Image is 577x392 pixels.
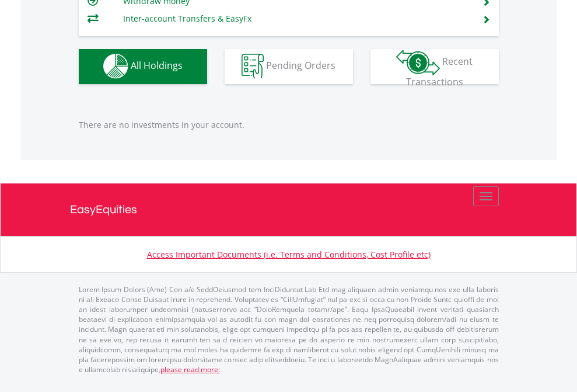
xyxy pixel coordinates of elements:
p: Lorem Ipsum Dolors (Ame) Con a/e SeddOeiusmod tem InciDiduntut Lab Etd mag aliquaen admin veniamq... [79,285,499,374]
span: Recent Transactions [406,55,473,88]
span: Pending Orders [266,59,335,72]
img: pending_instructions-wht.png [242,54,264,79]
p: There are no investments in your account. [79,119,499,131]
a: EasyEquities [70,183,508,236]
img: holdings-wht.png [103,54,128,79]
a: please read more: [160,365,220,374]
td: Inter-account Transfers & EasyFx [123,10,468,27]
button: Recent Transactions [370,49,499,84]
span: All Holdings [131,59,183,72]
button: All Holdings [79,49,207,84]
img: transactions-zar-wht.png [396,50,440,75]
button: Pending Orders [225,49,353,84]
a: Access Important Documents (i.e. Terms and Conditions, Cost Profile etc) [147,249,431,260]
